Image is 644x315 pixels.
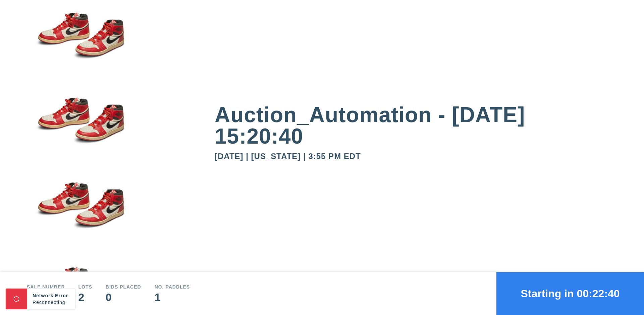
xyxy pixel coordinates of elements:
div: 2 [78,292,92,303]
div: Reconnecting [33,299,70,306]
div: 1 [155,292,190,303]
div: [DATE] | [US_STATE] | 3:55 PM EDT [215,152,617,160]
img: small [27,86,134,171]
div: Auction_Automation - [DATE] 15:20:40 [215,104,617,147]
div: 0 [106,292,141,303]
img: small [27,1,134,86]
button: Starting in 00:22:40 [496,272,644,315]
div: Lots [78,285,92,289]
div: Bids Placed [106,285,141,289]
div: Sale number [27,285,65,289]
div: No. Paddles [155,285,190,289]
div: Network Error [33,292,70,299]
